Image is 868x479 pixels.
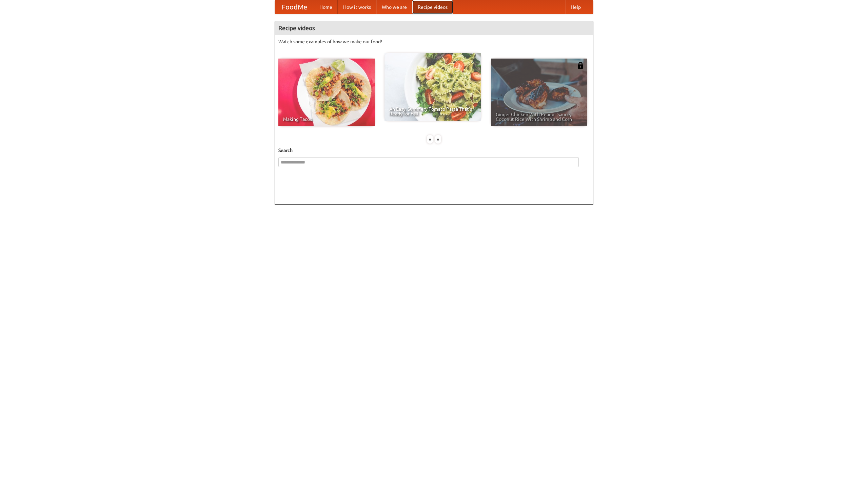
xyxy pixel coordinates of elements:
img: 483408.png [577,62,584,69]
span: An Easy, Summery Tomato Pasta That's Ready for Fall [389,107,476,116]
a: How it works [338,0,376,14]
h4: Recipe videos [275,21,593,35]
a: An Easy, Summery Tomato Pasta That's Ready for Fall [384,53,481,121]
div: » [435,135,441,144]
a: FoodMe [275,0,314,14]
div: « [427,135,433,144]
p: Watch some examples of how we make our food! [278,38,590,45]
span: Making Tacos [283,117,370,122]
a: Who we are [376,0,412,14]
a: Recipe videos [412,0,453,14]
a: Making Tacos [278,59,375,126]
a: Home [314,0,338,14]
h5: Search [278,147,590,154]
a: Help [565,0,586,14]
